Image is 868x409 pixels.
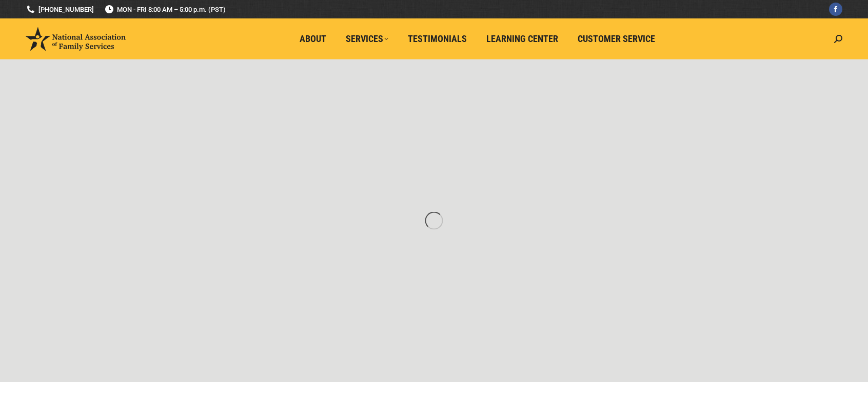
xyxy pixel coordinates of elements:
span: MON - FRI 8:00 AM – 5:00 p.m. (PST) [104,5,226,14]
span: Learning Center [486,33,558,45]
a: Facebook page opens in new window [829,3,842,16]
a: [PHONE_NUMBER] [26,5,94,14]
span: Testimonials [408,33,467,45]
img: National Association of Family Services [26,27,126,51]
a: Customer Service [570,29,662,49]
a: About [292,29,333,49]
a: Learning Center [479,29,565,49]
span: Services [346,33,388,45]
a: Testimonials [401,29,474,49]
span: Customer Service [578,33,655,45]
span: About [300,33,326,45]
